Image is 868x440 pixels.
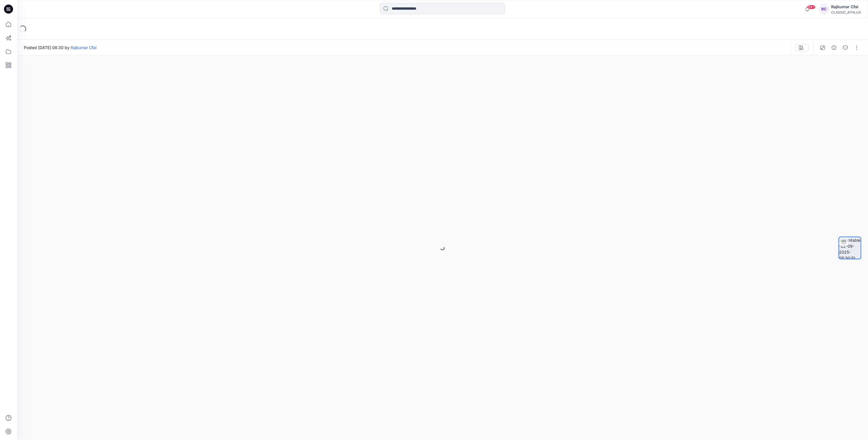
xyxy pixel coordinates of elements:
span: 99+ [807,5,816,9]
a: Rajkumar Cfai [71,45,96,50]
div: RC [819,4,829,14]
span: Posted [DATE] 08:30 by [24,45,96,50]
img: turntable-22-09-2025-05:30:51 [839,237,861,259]
div: CLASSIC_ATHLUX [831,10,861,14]
button: Details [829,43,838,52]
div: Rajkumar Cfai [831,3,861,10]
